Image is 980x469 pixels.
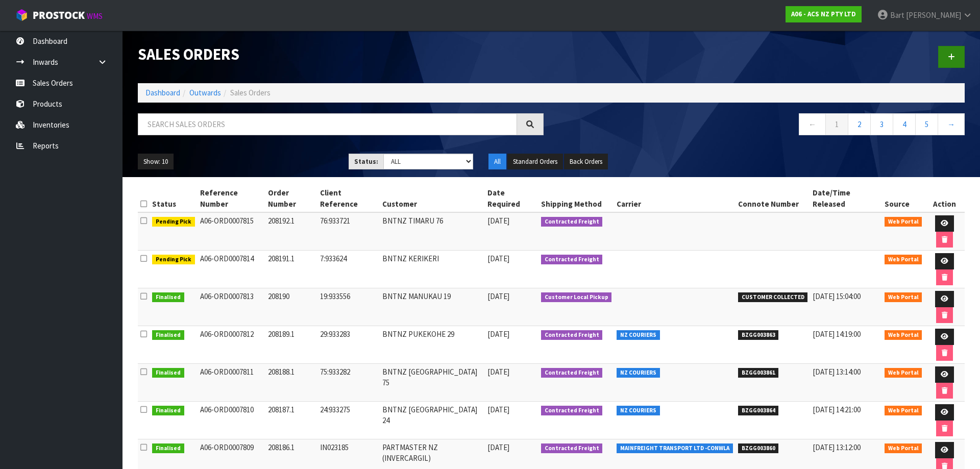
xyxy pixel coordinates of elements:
[885,217,922,227] span: Web Portal
[265,185,317,212] th: Order Number
[317,251,380,288] td: 7:933624
[813,367,861,377] span: [DATE] 13:14:00
[617,368,660,378] span: NZ COURIERS
[885,330,922,340] span: Web Portal
[198,185,266,212] th: Reference Number
[152,330,184,340] span: Finalised
[813,329,861,339] span: [DATE] 14:19:00
[736,185,811,212] th: Connote Number
[906,10,961,20] span: [PERSON_NAME]
[885,292,922,303] span: Web Portal
[617,443,733,454] span: MAINFREIGHT TRANSPORT LTD -CONWLA
[541,368,603,378] span: Contracted Freight
[541,443,603,454] span: Contracted Freight
[152,443,184,454] span: Finalised
[915,113,938,135] a: 5
[317,402,380,439] td: 24:933275
[138,154,174,170] button: Show: 10
[380,326,485,364] td: BNTNZ PUKEKOHE 29
[487,405,509,414] span: [DATE]
[317,212,380,251] td: 76:933721
[487,291,509,301] span: [DATE]
[198,402,266,439] td: A06-ORD0007810
[152,292,184,303] span: Finalised
[265,364,317,402] td: 208188.1
[885,443,922,454] span: Web Portal
[738,330,779,340] span: BZGG003863
[265,288,317,326] td: 208190
[487,216,509,226] span: [DATE]
[791,10,856,18] strong: A06 - ACS NZ PTY LTD
[538,185,615,212] th: Shipping Method
[138,46,544,63] h1: Sales Orders
[198,288,266,326] td: A06-ORD0007813
[487,254,509,263] span: [DATE]
[893,113,916,135] a: 4
[150,185,198,212] th: Status
[87,11,103,21] small: WMS
[317,288,380,326] td: 19:933556
[265,402,317,439] td: 208187.1
[738,443,779,454] span: BZGG003860
[541,406,603,416] span: Contracted Freight
[541,330,603,340] span: Contracted Freight
[380,212,485,251] td: BNTNZ TIMARU 76
[617,406,660,416] span: NZ COURIERS
[152,406,184,416] span: Finalised
[614,185,736,212] th: Carrier
[541,217,603,227] span: Contracted Freight
[138,113,517,135] input: Search sales orders
[198,212,266,251] td: A06-ORD0007815
[198,251,266,288] td: A06-ORD0007814
[882,185,925,212] th: Source
[198,326,266,364] td: A06-ORD0007812
[541,255,603,265] span: Contracted Freight
[487,367,509,377] span: [DATE]
[152,217,195,227] span: Pending Pick
[380,364,485,402] td: BNTNZ [GEOGRAPHIC_DATA] 75
[488,154,506,170] button: All
[617,330,660,340] span: NZ COURIERS
[354,157,378,166] strong: Status:
[848,113,871,135] a: 2
[380,251,485,288] td: BNTNZ KERIKERI
[198,364,266,402] td: A06-ORD0007811
[487,329,509,339] span: [DATE]
[813,291,861,301] span: [DATE] 15:04:00
[317,364,380,402] td: 75:933282
[265,326,317,364] td: 208189.1
[825,113,848,135] a: 1
[559,113,965,138] nav: Page navigation
[380,185,485,212] th: Customer
[885,368,922,378] span: Web Portal
[813,442,861,452] span: [DATE] 13:12:00
[485,185,538,212] th: Date Required
[265,212,317,251] td: 208192.1
[870,113,893,135] a: 3
[810,185,881,212] th: Date/Time Released
[145,88,180,97] a: Dashboard
[738,368,779,378] span: BZGG003861
[738,406,779,416] span: BZGG003864
[15,9,28,21] img: cube-alt.png
[890,10,904,20] span: Bart
[189,88,221,97] a: Outwards
[152,255,195,265] span: Pending Pick
[230,88,271,97] span: Sales Orders
[152,368,184,378] span: Finalised
[885,255,922,265] span: Web Portal
[317,185,380,212] th: Client Reference
[885,406,922,416] span: Web Portal
[380,402,485,439] td: BNTNZ [GEOGRAPHIC_DATA] 24
[813,405,861,414] span: [DATE] 14:21:00
[541,292,612,303] span: Customer Local Pickup
[564,154,608,170] button: Back Orders
[33,9,85,22] span: ProStock
[924,185,965,212] th: Action
[265,251,317,288] td: 208191.1
[799,113,826,135] a: ←
[380,288,485,326] td: BNTNZ MANUKAU 19
[507,154,563,170] button: Standard Orders
[938,113,965,135] a: →
[738,292,808,303] span: CUSTOMER COLLECTED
